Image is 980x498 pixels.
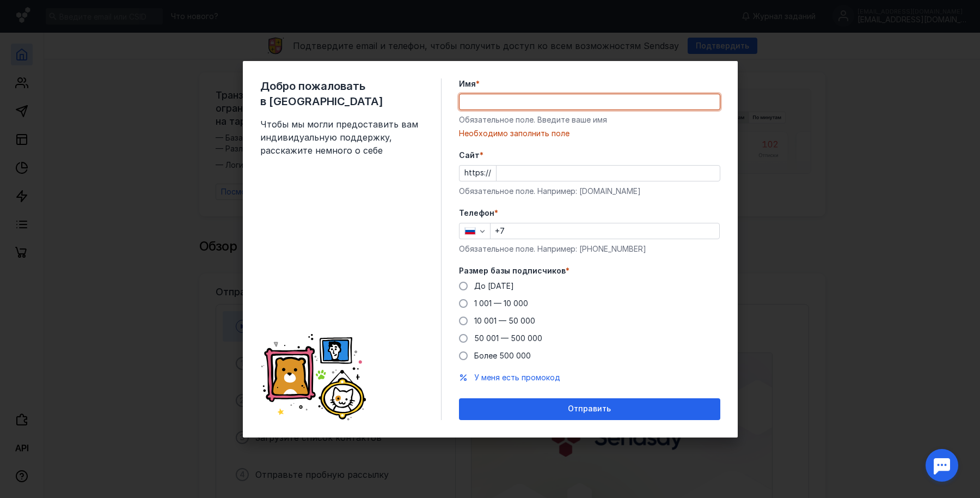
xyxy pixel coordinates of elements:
[459,128,720,139] div: Необходимо заполнить поле
[474,316,535,325] span: 10 001 — 50 000
[474,281,514,290] span: До [DATE]
[459,265,566,276] span: Размер базы подписчиков
[474,372,560,383] button: У меня есть промокод
[459,208,494,218] span: Телефон
[459,398,720,420] button: Отправить
[459,114,720,125] div: Обязательное поле. Введите ваше имя
[459,186,720,197] div: Обязательное поле. Например: [DOMAIN_NAME]
[568,404,611,414] span: Отправить
[260,118,424,157] span: Чтобы мы могли предоставить вам индивидуальную поддержку, расскажите немного о себе
[459,78,476,89] span: Имя
[474,351,531,360] span: Более 500 000
[474,333,542,343] span: 50 001 — 500 000
[459,244,720,254] div: Обязательное поле. Например: [PHONE_NUMBER]
[459,150,480,161] span: Cайт
[474,373,560,382] span: У меня есть промокод
[474,299,528,308] span: 1 001 — 10 000
[260,78,424,109] span: Добро пожаловать в [GEOGRAPHIC_DATA]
